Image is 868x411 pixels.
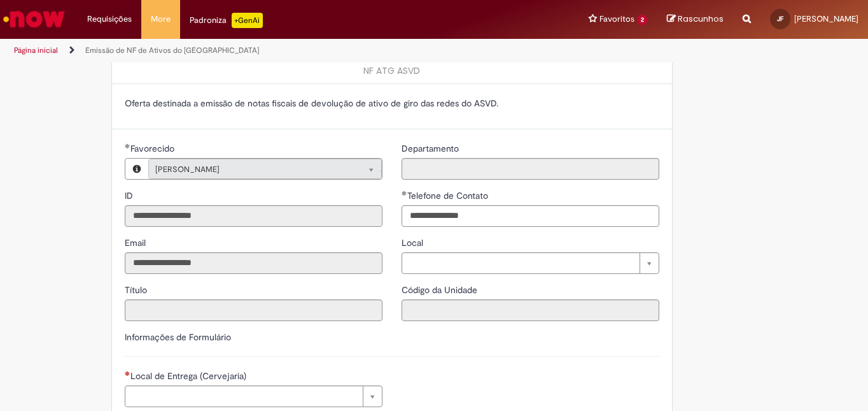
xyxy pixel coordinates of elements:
input: Código da Unidade [402,299,659,321]
a: Emissão de NF de Ativos do [GEOGRAPHIC_DATA] [85,45,259,55]
ul: Trilhas de página [10,39,569,62]
input: Email [125,252,382,274]
label: Somente leitura - Necessários - Favorecido [125,142,177,155]
span: Somente leitura - Email [125,237,148,249]
span: Local [402,237,426,249]
span: Requisições [87,13,132,25]
input: ID [125,205,382,227]
span: Somente leitura - Título [125,284,150,296]
span: Somente leitura - Departamento [402,143,461,154]
span: Necessários [125,371,130,376]
p: Oferta destinada a emissão de notas fiscais de devolução de ativo de giro das redes do ASVD. [125,97,659,110]
span: JF [777,15,783,23]
span: Obrigatório Preenchido [402,191,407,196]
input: Departamento [402,158,659,180]
span: Telefone de Contato [407,190,491,201]
input: Título [125,299,382,321]
label: Somente leitura - Código da Unidade [402,284,480,296]
p: +GenAi [232,13,263,28]
span: Rascunhos [678,13,724,25]
label: Somente leitura - Departamento [402,142,461,155]
label: Somente leitura - Título [125,284,150,296]
button: Favorecido, Visualizar este registro José Ferreira [125,159,148,179]
label: Somente leitura - ID [125,189,136,202]
div: NF ATG ASVD [125,64,659,77]
label: Somente leitura - Email [125,236,148,249]
span: More [151,13,171,25]
input: Telefone de Contato [402,205,659,227]
span: Necessários - Favorecido [130,143,177,154]
label: Informações de Formulário [125,331,231,343]
a: Limpar campo Local [402,252,659,274]
img: ServiceNow [1,6,67,32]
a: [PERSON_NAME]Limpar campo Favorecido [148,159,382,179]
span: 2 [637,15,648,25]
a: Rascunhos [667,13,724,25]
span: Somente leitura - Código da Unidade [402,284,480,296]
a: Página inicial [14,45,58,55]
div: Padroniza [190,13,263,28]
span: [PERSON_NAME] [155,159,349,180]
span: Somente leitura - ID [125,190,136,201]
span: Necessários - Local de Entrega (Cervejaria) [130,370,249,382]
span: Obrigatório Preenchido [125,143,130,148]
span: [PERSON_NAME] [794,13,858,24]
span: Favoritos [599,13,634,25]
a: Limpar campo Local de Entrega (Cervejaria) [125,386,382,407]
